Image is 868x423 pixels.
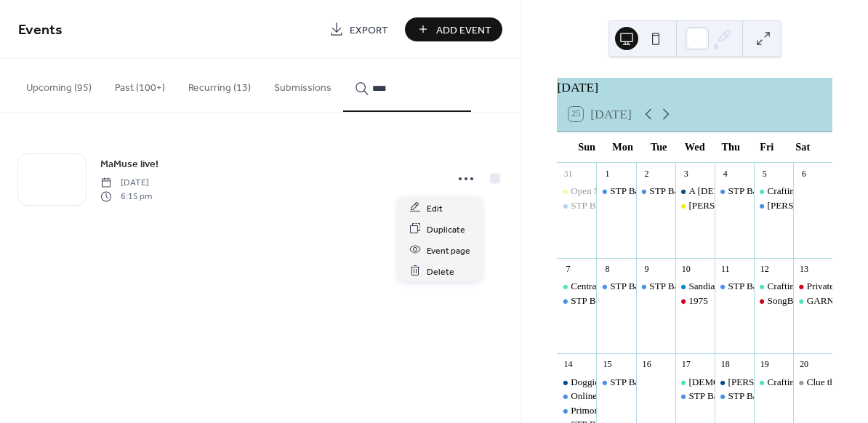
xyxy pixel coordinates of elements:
[680,358,692,371] div: 17
[557,185,596,198] div: Open Mic
[715,390,754,403] div: STP Baby with the bath water rehearsals
[675,199,715,212] div: Matt Flinner Trio opening guest Briony Hunn
[562,358,574,371] div: 14
[675,294,715,307] div: 1975
[596,376,635,389] div: STP Baby with the bath water rehearsals
[562,263,574,275] div: 7
[427,264,454,279] span: Delete
[557,78,832,97] div: [DATE]
[784,132,821,162] div: Sat
[571,390,776,403] div: Online Silent Auction for Campout for the cause ends
[557,294,596,307] div: STP Baby with the bath water rehearsals
[262,59,343,110] button: Submissions
[640,167,653,180] div: 2
[677,132,713,162] div: Wed
[610,280,765,293] div: STP Baby with the bath water rehearsals
[571,404,781,417] div: Primordial Sound Meditation with [PERSON_NAME]
[675,280,715,293] div: Sandia Hearing Aid Center
[728,376,805,389] div: [PERSON_NAME]
[557,404,596,417] div: Primordial Sound Meditation with Priti Chanda Klco
[350,23,388,38] span: Export
[715,185,754,198] div: STP Baby with the bath water rehearsals
[318,17,399,41] a: Export
[568,132,605,162] div: Sun
[768,185,825,198] div: Crafting Circle
[557,376,596,389] div: Doggie Market
[754,185,793,198] div: Crafting Circle
[754,376,793,389] div: Crafting Circle
[793,376,832,389] div: Clue the Movie
[571,199,726,212] div: STP Baby with the bath water rehearsals
[754,294,793,307] div: SongBird Rehearsal
[557,199,596,212] div: STP Baby with the bath water rehearsals
[557,280,596,293] div: Central Colorado Humanist
[719,167,731,180] div: 4
[427,222,465,237] span: Duplicate
[100,156,158,172] a: MaMuse live!
[768,376,825,389] div: Crafting Circle
[100,157,158,172] span: MaMuse live!
[719,358,731,371] div: 18
[610,376,765,389] div: STP Baby with the bath water rehearsals
[636,280,675,293] div: STP Baby with the bath water rehearsals
[715,280,754,293] div: STP Baby with the bath water rehearsals
[688,280,792,293] div: Sandia Hearing Aid Center
[601,263,614,275] div: 8
[793,280,832,293] div: Private rehearsal
[797,358,810,371] div: 20
[754,280,793,293] div: Crafting Circle
[715,376,754,389] div: Reed Foehl
[640,263,653,275] div: 9
[758,358,771,371] div: 19
[605,132,641,162] div: Mon
[688,390,844,403] div: STP Baby with the bath water rehearsals
[807,376,867,389] div: Clue the Movie
[596,185,635,198] div: STP Baby with the bath water rehearsals
[596,280,635,293] div: STP Baby with the bath water rehearsals
[754,199,793,212] div: Salida Moth Mixed ages auditions
[758,263,771,275] div: 12
[768,280,825,293] div: Crafting Circle
[688,185,864,198] div: A [DEMOGRAPHIC_DATA] Board Meeting
[405,17,502,41] button: Add Event
[562,167,574,180] div: 31
[103,59,177,110] button: Past (100+)
[601,358,614,371] div: 15
[636,185,675,198] div: STP Baby with the bath water rehearsals
[680,167,692,180] div: 3
[177,59,262,110] button: Recurring (13)
[688,294,707,307] div: 1975
[675,390,715,403] div: STP Baby with the bath water rehearsals
[100,190,152,203] span: 6:15 pm
[793,294,832,307] div: GARNA presents Colorado Environmental Film Fest
[640,358,653,371] div: 16
[557,390,596,403] div: Online Silent Auction for Campout for the cause ends
[427,243,470,258] span: Event page
[427,201,443,216] span: Edit
[640,132,677,162] div: Tue
[571,185,609,198] div: Open Mic
[100,177,152,190] span: [DATE]
[712,132,749,162] div: Thu
[571,280,692,293] div: Central [US_STATE] Humanist
[601,167,614,180] div: 1
[797,167,810,180] div: 6
[649,280,805,293] div: STP Baby with the bath water rehearsals
[758,167,771,180] div: 5
[680,263,692,275] div: 10
[675,376,715,389] div: Shamanic Healing Circle with Sarah Sol
[571,294,726,307] div: STP Baby with the bath water rehearsals
[571,376,629,389] div: Doggie Market
[797,263,810,275] div: 13
[768,294,845,307] div: SongBird Rehearsal
[18,16,63,44] span: Events
[436,23,491,38] span: Add Event
[719,263,731,275] div: 11
[675,185,715,198] div: A Church Board Meeting
[649,185,805,198] div: STP Baby with the bath water rehearsals
[15,59,103,110] button: Upcoming (95)
[610,185,765,198] div: STP Baby with the bath water rehearsals
[749,132,785,162] div: Fri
